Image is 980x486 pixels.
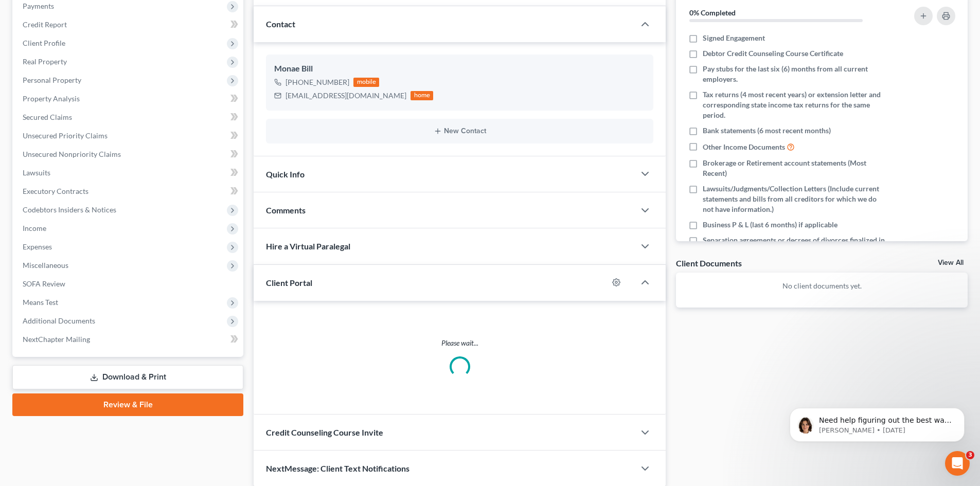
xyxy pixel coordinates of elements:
[286,77,349,87] div: [PHONE_NUMBER]
[23,39,65,47] span: Client Profile
[703,125,831,136] span: Bank statements (6 most recent months)
[353,78,379,87] div: mobile
[274,63,645,75] div: Monae Bill
[23,279,65,288] span: SOFA Review
[23,224,46,232] span: Income
[966,451,974,459] span: 3
[23,131,108,140] span: Unsecured Priority Claims
[23,150,121,158] span: Unsecured Nonpriority Claims
[703,142,785,152] span: Other Income Documents
[23,20,67,29] span: Credit Report
[266,241,350,251] span: Hire a Virtual Paralegal
[14,15,243,34] a: Credit Report
[266,278,312,287] span: Client Portal
[684,281,959,291] p: No client documents yet.
[703,33,765,43] span: Signed Engagement
[266,205,306,215] span: Comments
[23,168,50,177] span: Lawsuits
[266,427,383,437] span: Credit Counseling Course Invite
[274,127,645,135] button: New Contact
[23,261,68,269] span: Miscellaneous
[14,145,243,164] a: Unsecured Nonpriority Claims
[703,64,886,84] span: Pay stubs for the last six (6) months from all current employers.
[703,220,838,230] span: Business P & L (last 6 months) if applicable
[14,127,243,145] a: Unsecured Priority Claims
[14,108,243,127] a: Secured Claims
[703,235,886,256] span: Separation agreements or decrees of divorces finalized in the past 2 years
[676,258,742,268] div: Client Documents
[703,158,886,178] span: Brokerage or Retirement account statements (Most Recent)
[23,298,58,307] span: Means Test
[411,91,433,100] div: home
[14,330,243,349] a: NextChapter Mailing
[689,8,736,17] strong: 0% Completed
[14,89,243,108] a: Property Analysis
[266,169,305,179] span: Quick Info
[23,316,95,325] span: Additional Documents
[45,30,177,89] span: Need help figuring out the best way to enter your client's income? Here's a quick article to show...
[23,242,52,251] span: Expenses
[266,19,295,29] span: Contact
[23,205,116,214] span: Codebtors Insiders & Notices
[23,335,90,344] span: NextChapter Mailing
[945,451,970,476] iframe: Intercom live chat
[14,182,243,201] a: Executory Contracts
[774,386,980,458] iframe: Intercom notifications message
[23,76,81,84] span: Personal Property
[14,275,243,293] a: SOFA Review
[266,338,653,348] p: Please wait...
[23,57,67,66] span: Real Property
[23,94,80,103] span: Property Analysis
[12,365,243,389] a: Download & Print
[23,113,72,121] span: Secured Claims
[703,48,843,59] span: Debtor Credit Counseling Course Certificate
[45,40,177,49] p: Message from Emma, sent 5d ago
[14,164,243,182] a: Lawsuits
[703,89,886,120] span: Tax returns (4 most recent years) or extension letter and corresponding state income tax returns ...
[266,463,409,473] span: NextMessage: Client Text Notifications
[23,187,88,195] span: Executory Contracts
[12,393,243,416] a: Review & File
[938,259,964,266] a: View All
[286,91,406,101] div: [EMAIL_ADDRESS][DOMAIN_NAME]
[23,2,54,10] span: Payments
[703,184,886,214] span: Lawsuits/Judgments/Collection Letters (Include current statements and bills from all creditors fo...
